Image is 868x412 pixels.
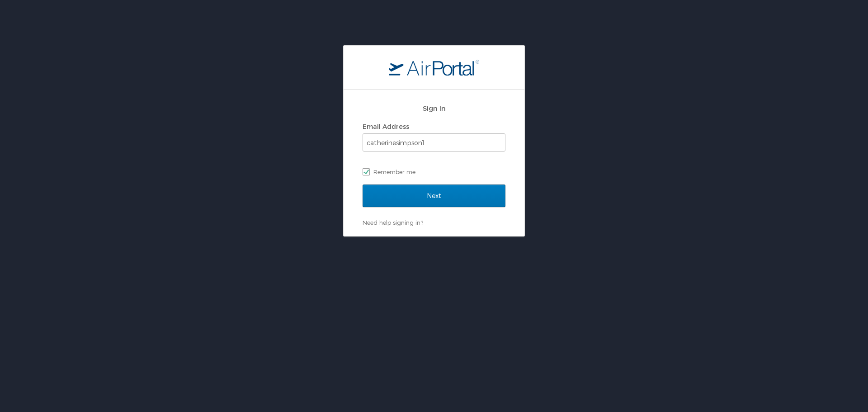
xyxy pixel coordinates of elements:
a: Need help signing in? [363,219,423,226]
label: Email Address [363,123,409,130]
img: logo [389,59,479,76]
label: Remember me [363,165,505,179]
h2: Sign In [363,103,505,114]
input: Next [363,185,505,207]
